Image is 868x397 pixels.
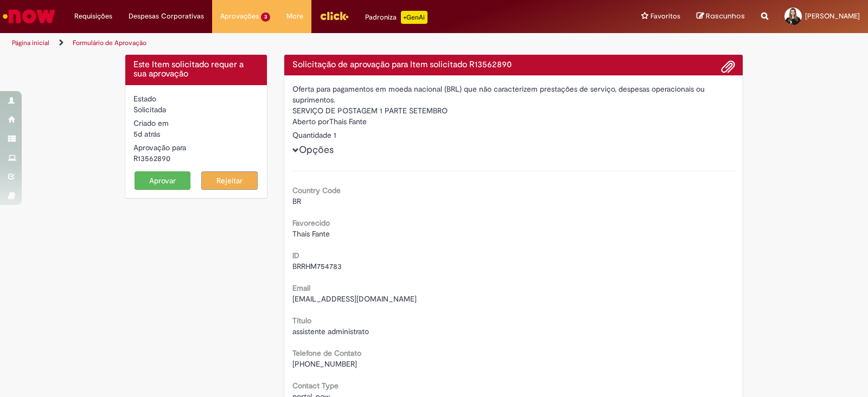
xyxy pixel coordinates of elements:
[74,11,112,22] span: Requisições
[292,130,735,140] div: Quantidade 1
[133,142,186,153] label: Aprovação para
[292,359,357,369] span: [PHONE_NUMBER]
[292,283,310,293] b: Email
[133,129,160,139] span: 5d atrás
[133,104,259,115] div: Solicitada
[133,93,156,104] label: Estado
[292,105,735,116] div: SERVIÇO DE POSTAGEM 1 PARTE SETEMBRO
[292,116,329,127] label: Aberto por
[292,348,361,358] b: Telefone de Contato
[133,129,160,139] time: 24/09/2025 17:59:37
[292,218,330,228] b: Favorecido
[292,316,311,325] b: Título
[706,11,745,21] span: Rascunhos
[261,12,270,22] span: 3
[320,8,349,24] img: click_logo_yellow_360x200.png
[292,116,735,130] div: Thais Fante
[292,60,735,70] h4: Solicitação de aprovação para Item solicitado R13562890
[129,11,204,22] span: Despesas Corporativas
[1,5,57,27] img: ServiceNow
[292,185,341,195] b: Country Code
[73,39,146,47] a: Formulário de Aprovação
[292,229,330,239] span: Thais Fante
[292,84,735,105] div: Oferta para pagamentos em moeda nacional (BRL) que não caracterizem prestações de serviço, despes...
[292,381,339,390] b: Contact Type
[133,60,259,79] h4: Este Item solicitado requer a sua aprovação
[286,11,303,22] span: More
[220,11,259,22] span: Aprovações
[292,196,301,206] span: BR
[292,261,342,271] span: BRRHM754783
[133,153,259,164] div: R13562890
[292,294,417,304] span: [EMAIL_ADDRESS][DOMAIN_NAME]
[133,129,259,139] div: 24/09/2025 17:59:37
[8,33,571,53] ul: Trilhas de página
[133,118,169,129] label: Criado em
[805,11,860,21] span: [PERSON_NAME]
[697,11,745,22] a: Rascunhos
[201,171,258,190] button: Rejeitar
[401,11,427,24] p: +GenAi
[292,326,369,336] span: assistente administrato
[292,251,299,260] b: ID
[135,171,191,190] button: Aprovar
[12,39,49,47] a: Página inicial
[365,11,427,24] div: Padroniza
[650,11,680,22] span: Favoritos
